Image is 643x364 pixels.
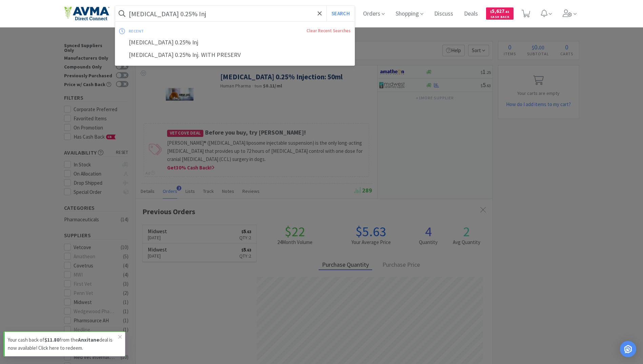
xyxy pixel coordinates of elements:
[490,8,509,14] span: 5,627
[306,28,350,34] a: Clear Recent Searches
[461,11,481,17] a: Deals
[115,36,355,49] div: [MEDICAL_DATA] 0.25% Inj
[620,341,636,357] div: Open Intercom Messenger
[129,26,225,36] div: recent
[44,337,59,343] strong: $11.80
[115,6,355,21] input: Search by item, sku, manufacturer, ingredient, size...
[8,336,118,352] p: Your cash back of from the deal is now available! Click here to redeem.
[431,11,456,17] a: Discuss
[504,9,509,14] span: . 61
[115,49,355,61] div: [MEDICAL_DATA] 0.25% Inj. WITH PRESERV
[490,9,492,14] span: $
[64,6,109,21] img: e4e33dab9f054f5782a47901c742baa9_102.png
[490,15,509,20] span: Cash Back
[486,4,514,23] a: $5,627.61Cash Back
[78,337,99,343] strong: Anxitane
[326,6,355,21] button: Search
